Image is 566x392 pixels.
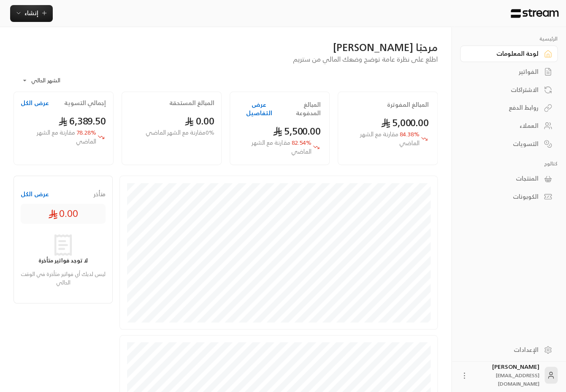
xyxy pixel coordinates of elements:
[460,46,558,62] a: لوحة المعلومات
[184,112,214,130] span: 0.00
[18,70,81,92] div: الشهر الحالي
[14,41,438,54] div: مرحبًا [PERSON_NAME]
[381,114,429,131] span: 5,000.00
[460,160,558,167] p: كتالوج
[460,81,558,98] a: الاشتراكات
[471,346,539,354] div: الإعدادات
[169,99,214,107] h2: المبالغ المستحقة
[37,127,96,146] span: مقارنة مع الشهر الماضي
[471,49,539,58] div: لوحة المعلومات
[474,362,539,388] div: [PERSON_NAME]
[21,190,49,198] button: عرض الكل
[21,270,106,287] p: ليس لديك أي فواتير متأخرة في الوقت الحالي
[460,35,558,42] p: الرئيسية
[471,122,539,130] div: العملاء
[94,190,106,198] span: متأخر
[252,137,311,157] span: مقارنة مع الشهر الماضي
[496,371,539,388] span: [EMAIL_ADDRESS][DOMAIN_NAME]
[293,53,438,65] span: اطلع على نظرة عامة توضح وضعك المالي من ستريم
[471,140,539,148] div: التسويات
[279,100,321,117] h2: المبالغ المدفوعة
[21,99,49,107] button: عرض الكل
[471,68,539,76] div: الفواتير
[460,118,558,134] a: العملاء
[460,170,558,187] a: المنتجات
[460,64,558,80] a: الفواتير
[48,206,78,221] span: 0.00
[471,192,539,201] div: الكوبونات
[460,189,558,205] a: الكوبونات
[360,129,419,148] span: مقارنة مع الشهر الماضي
[24,8,38,18] span: إنشاء
[273,122,321,140] span: 5,500.00
[347,130,419,148] span: 84.38 %
[471,174,539,183] div: المنتجات
[146,128,214,137] span: 0 % مقارنة مع الشهر الماضي
[387,100,429,109] h2: المبالغ المفوترة
[510,9,559,18] img: Logo
[471,103,539,112] div: روابط الدفع
[238,138,311,156] span: 82.54 %
[460,100,558,116] a: روابط الدفع
[460,135,558,152] a: التسويات
[238,100,279,117] button: عرض التفاصيل
[10,5,53,22] button: إنشاء
[460,341,558,358] a: الإعدادات
[38,256,88,265] strong: لا توجد فواتير متأخرة
[471,86,539,94] div: الاشتراكات
[64,99,106,107] h2: إجمالي التسوية
[21,128,96,146] span: 78.28 %
[58,112,106,130] span: 6,389.50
